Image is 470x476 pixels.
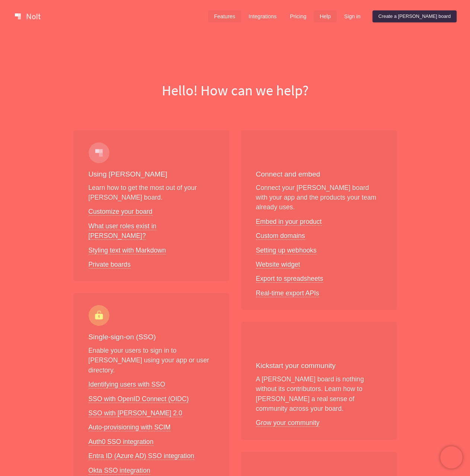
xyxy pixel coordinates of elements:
[89,208,153,216] a: Customize your board
[89,222,157,240] a: What user roles exist in [PERSON_NAME]?
[256,419,320,427] a: Grow your community
[373,10,457,22] a: Create a [PERSON_NAME] board
[89,332,214,343] h3: Single-sign-on (SSO)
[89,381,165,388] a: Identifying users with SSO
[440,446,463,469] iframe: Chatra live chat
[89,261,131,269] a: Private boards
[256,183,382,212] p: Connect your [PERSON_NAME] board with your app and the products your team already uses.
[89,438,154,446] a: Auth0 SSO integration
[89,183,214,203] p: Learn how to get the most out of your [PERSON_NAME] board.
[256,247,317,254] a: Setting up webhooks
[256,275,323,283] a: Export to spreadsheets
[89,169,214,180] h3: Using [PERSON_NAME]
[256,169,382,180] h3: Connect and embed
[89,423,171,431] a: Auto-provisioning with SCIM
[89,395,189,403] a: SSO with OpenID Connect (OIDC)
[89,452,195,460] a: Entra ID (Azure AD) SSO integration
[89,346,214,375] p: Enable your users to sign in to [PERSON_NAME] using your app or user directory.
[338,10,367,22] a: Sign in
[6,80,464,101] h1: Hello! How can we help?
[256,361,382,371] h3: Kickstart your community
[208,10,241,22] a: Features
[314,10,337,22] a: Help
[256,232,305,240] a: Custom domains
[284,10,312,22] a: Pricing
[89,467,150,475] a: Okta SSO integration
[256,261,300,269] a: Website widget
[89,409,182,417] a: SSO with [PERSON_NAME] 2.0
[256,218,322,226] a: Embed in your product
[256,374,382,414] p: A [PERSON_NAME] board is nothing without its contributors. Learn how to [PERSON_NAME] a real sens...
[89,247,166,254] a: Styling text with Markdown
[243,10,282,22] a: Integrations
[256,289,319,297] a: Real-time export APIs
